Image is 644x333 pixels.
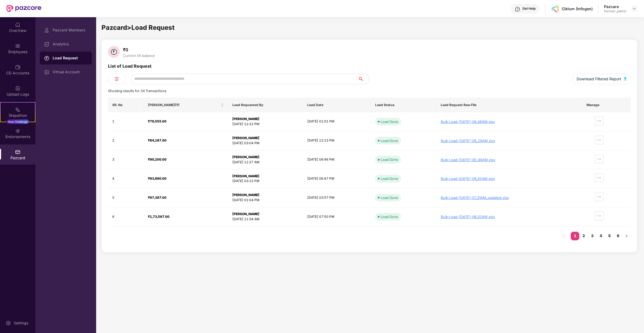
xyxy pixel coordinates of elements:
[381,157,398,162] div: Load Done
[358,77,369,81] span: search
[15,22,20,27] img: svg+xml;base64,PHN2ZyBpZD0iSG9tZSIgeG1sbnM9Imh0dHA6Ly93d3cudzMub3JnLzIwMDAvc3ZnIiB3aWR0aD0iMjAiIG...
[303,169,371,188] td: [DATE] 06:47 PM
[381,138,398,143] div: Load Done
[632,6,636,11] img: svg+xml;base64,PHN2ZyBpZD0iRHJvcGRvd24tMzJ4MzIiIHhtbG5zPSJodHRwOi8vd3d3LnczLm9yZy8yMDAwL3N2ZyIgd2...
[108,207,144,226] td: 6
[436,98,583,112] th: Load Request Raw File
[552,5,559,13] img: infogen-labs-squarelogo.png
[6,120,29,124] div: New Challenge
[15,149,20,155] img: svg+xml;base64,PHN2ZyBpZD0iUGF6Y2FyZCIgeG1sbnM9Imh0dHA6Ly93d3cudzMub3JnLzIwMDAvc3ZnIiB3aWR0aD0iMj...
[232,117,259,121] strong: [PERSON_NAME]
[303,112,371,131] td: [DATE] 01:01 PM
[108,98,144,112] th: SR. No
[595,119,603,123] span: ellipsis
[44,28,49,33] img: svg+xml;base64,PHN2ZyBpZD0iUHJvZmlsZSIgeG1sbnM9Imh0dHA6Ly93d3cudzMub3JnLzIwMDAvc3ZnIiB3aWR0aD0iMj...
[108,188,144,207] td: 5
[577,76,621,82] span: Download Filtered Report
[148,157,167,161] strong: ₹90,200.00
[6,5,41,12] img: New Pazcare Logo
[108,63,151,74] div: List of Load Request
[441,196,578,200] div: Bulk-Load-[DATE]-07_31AM_updated.xlsx
[232,198,299,203] div: [DATE] 01:04 PM
[114,76,120,82] img: svg+xml;base64,PHN2ZyB4bWxucz0iaHR0cDovL3d3dy53My5vcmcvMjAwMC9zdmciIHdpZHRoPSIyNCIgaGVpZ2h0PSIyNC...
[108,46,120,58] img: svg+xml;base64,PHN2ZyB4bWxucz0iaHR0cDovL3d3dy53My5vcmcvMjAwMC9zdmciIHdpZHRoPSIzNiIgaGVpZ2h0PSIzNi...
[563,234,566,238] span: left
[522,6,536,11] div: Get Help
[102,24,175,31] span: Pazcard > Load Request
[622,232,631,240] li: Next Page
[622,232,631,240] button: right
[108,131,144,150] td: 2
[53,55,88,61] div: Load Request
[12,320,30,326] div: Settings
[595,155,603,163] button: ellipsis
[232,217,299,222] div: [DATE] 11:34 AM
[588,232,596,240] a: 3
[560,232,569,240] li: Previous Page
[381,176,398,181] div: Load Done
[441,176,578,181] div: Bulk-Load-[DATE]-09_42AM.xlsx
[381,119,398,124] div: Load Done
[232,141,299,146] div: [DATE] 03:04 PM
[53,70,88,74] div: Virtual Account
[381,195,398,200] div: Load Done
[44,56,49,61] img: svg+xml;base64,PHN2ZyBpZD0iTG9hZF9SZXF1ZXN0IiBkYXRhLW5hbWU9IkxvYWQgUmVxdWVzdCIgeG1sbnM9Imh0dHA6Ly...
[148,176,167,180] strong: ₹93,890.00
[571,232,579,240] a: 1
[303,207,371,226] td: [DATE] 07:50 PM
[108,112,144,131] td: 1
[625,234,628,238] span: right
[108,89,167,93] span: Showing results for 34 Transactions
[232,193,259,197] strong: [PERSON_NAME]
[441,215,578,219] div: Bulk-Load-[DATE]-06_02AM.xlsx
[562,6,593,11] div: Ciklum (Infogen)
[595,195,603,199] span: ellipsis
[44,42,49,47] img: svg+xml;base64,PHN2ZyBpZD0iRGFzaGJvYXJkIiB4bWxucz0iaHR0cDovL3d3dy53My5vcmcvMjAwMC9zdmciIHdpZHRoPS...
[148,196,167,200] strong: ₹97,387.00
[303,188,371,207] td: [DATE] 03:57 PM
[232,160,299,165] div: [DATE] 11:27 AM
[15,86,20,91] img: svg+xml;base64,PHN2ZyBpZD0iVXBsb2FkX0xvZ3MiIGRhdGEtbmFtZT0iVXBsb2FkIExvZ3MiIHhtbG5zPSJodHRwOi8vd3...
[303,98,371,112] th: Load Date
[441,158,578,162] div: Bulk-Load-[DATE]-05_49AM.xlsx
[232,122,299,127] div: [DATE] 12:22 PM
[595,176,603,180] span: ellipsis
[604,9,626,13] div: Partner_admin
[122,47,156,52] div: ₹0
[232,212,259,216] strong: [PERSON_NAME]
[595,212,603,220] button: ellipsis
[1,113,35,118] div: Stepathon
[232,174,259,178] strong: [PERSON_NAME]
[148,138,167,142] strong: ₹84,167.00
[53,28,88,32] div: Pazcard Members
[595,138,603,142] span: ellipsis
[232,179,299,184] div: [DATE] 03:15 PM
[148,215,169,219] strong: ₹1,73,587.00
[148,103,220,107] span: [PERSON_NAME](₹)
[595,173,603,182] button: ellipsis
[572,74,631,84] button: Download Filtered Report
[122,53,156,58] div: Current VA balance
[15,107,20,112] img: svg+xml;base64,PHN2ZyB4bWxucz0iaHR0cDovL3d3dy53My5vcmcvMjAwMC9zdmciIHdpZHRoPSIyMSIgaGVpZ2h0PSIyMC...
[624,77,627,80] img: svg+xml;base64,PHN2ZyB4bWxucz0iaHR0cDovL3d3dy53My5vcmcvMjAwMC9zdmciIHhtbG5zOnhsaW5rPSJodHRwOi8vd3...
[605,232,614,240] li: 5
[15,64,20,70] img: svg+xml;base64,PHN2ZyBpZD0iQ0RfQWNjb3VudHMiIGRhdGEtbmFtZT0iQ0QgQWNjb3VudHMiIHhtbG5zPSJodHRwOi8vd3...
[144,98,228,112] th: Load Amount(₹)
[232,155,259,159] strong: [PERSON_NAME]
[560,232,569,240] button: left
[6,320,11,326] img: svg+xml;base64,PHN2ZyBpZD0iU2V0dGluZy0yMHgyMCIgeG1sbnM9Imh0dHA6Ly93d3cudzMub3JnLzIwMDAvc3ZnIiB3aW...
[595,136,603,144] button: ellipsis
[579,232,588,240] a: 2
[595,193,603,201] button: ellipsis
[303,131,371,150] td: [DATE] 12:13 PM
[381,214,398,219] div: Load Done
[108,150,144,169] td: 3
[595,117,603,125] button: ellipsis
[15,128,20,133] img: svg+xml;base64,PHN2ZyBpZD0iRW5kb3JzZW1lbnRzIiB4bWxucz0iaHR0cDovL3d3dy53My5vcmcvMjAwMC9zdmciIHdpZH...
[614,232,622,240] li: 6
[108,169,144,188] td: 4
[596,232,605,240] a: 4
